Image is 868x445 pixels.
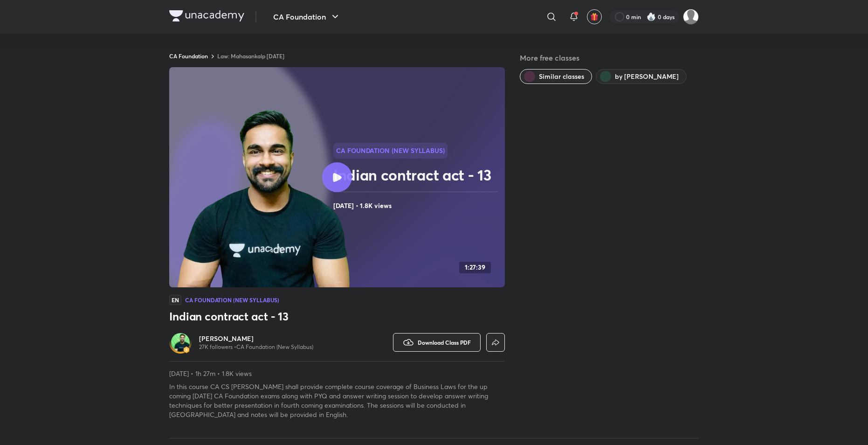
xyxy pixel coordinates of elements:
button: avatar [587,9,602,24]
img: badge [183,347,190,353]
h5: More free classes [520,52,699,63]
p: In this course CA CS [PERSON_NAME] shall provide complete course coverage of Business Laws for th... [169,382,505,419]
h4: 1:27:39 [465,264,485,271]
span: Similar classes [539,72,584,81]
h4: CA Foundation (New Syllabus) [185,297,279,303]
button: Similar classes [520,69,592,84]
a: [PERSON_NAME] [199,334,313,343]
a: Avatarbadge [169,331,192,354]
img: streak [647,12,656,21]
span: EN [169,295,181,305]
button: Download Class PDF [393,333,481,352]
img: vaibhav Singh [683,9,699,25]
img: Avatar [171,333,190,352]
h3: Indian contract act - 13 [169,309,505,324]
h2: Indian contract act - 13 [333,166,501,184]
h4: [DATE] • 1.8K views [333,200,501,212]
img: avatar [590,13,599,21]
p: [DATE] • 1h 27m • 1.8K views [169,369,505,378]
a: Law: Mahasankalp [DATE] [217,52,284,60]
a: CA Foundation [169,52,208,60]
button: by Shantam Gupta [596,69,687,84]
a: Company Logo [169,10,244,24]
span: by Shantam Gupta [615,72,679,81]
span: Download Class PDF [418,339,471,346]
p: 27K followers • CA Foundation (New Syllabus) [199,343,313,351]
img: Company Logo [169,10,244,21]
button: CA Foundation [268,7,346,26]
